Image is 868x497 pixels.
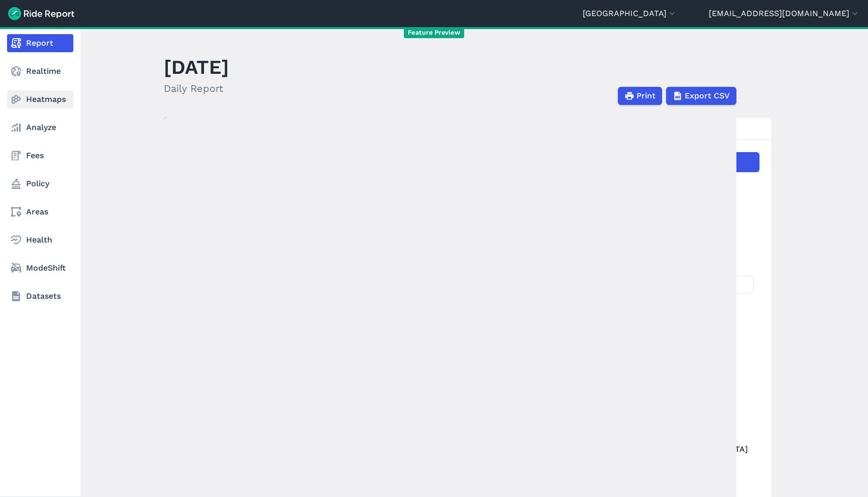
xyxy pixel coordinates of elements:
[7,34,73,52] a: Report
[618,87,662,105] button: Print
[7,90,73,108] a: Heatmaps
[7,62,73,80] a: Realtime
[7,118,73,137] a: Analyze
[404,28,464,38] span: Feature Preview
[7,231,73,249] a: Health
[8,7,74,20] img: Ride Report
[7,203,73,221] a: Areas
[583,8,677,20] button: [GEOGRAPHIC_DATA]
[164,81,229,96] h2: Daily Report
[7,147,73,165] a: Fees
[7,175,73,193] a: Policy
[7,287,73,305] a: Datasets
[164,53,229,81] h1: [DATE]
[685,90,730,102] span: Export CSV
[709,8,860,20] button: [EMAIL_ADDRESS][DOMAIN_NAME]
[7,259,73,277] a: ModeShift
[666,87,736,105] button: Export CSV
[636,90,656,102] span: Print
